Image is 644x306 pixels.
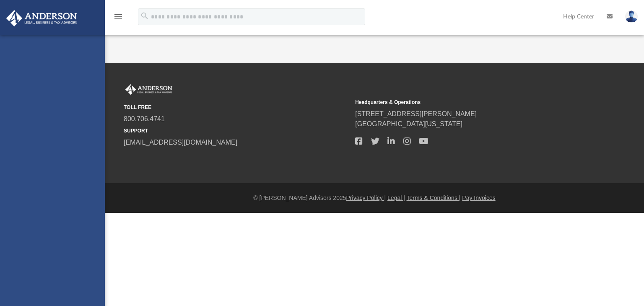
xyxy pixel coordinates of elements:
[124,104,349,111] small: TOLL FREE
[105,194,644,202] div: © [PERSON_NAME] Advisors 2025
[625,10,638,23] img: User Pic
[124,84,174,95] img: Anderson Advisors Platinum Portal
[4,10,80,26] img: Anderson Advisors Platinum Portal
[462,194,495,201] a: Pay Invoices
[407,194,461,201] a: Terms & Conditions |
[113,12,123,22] i: menu
[355,110,477,117] a: [STREET_ADDRESS][PERSON_NAME]
[124,139,237,146] a: [EMAIL_ADDRESS][DOMAIN_NAME]
[355,120,462,127] a: [GEOGRAPHIC_DATA][US_STATE]
[124,127,349,135] small: SUPPORT
[140,11,149,21] i: search
[346,194,386,201] a: Privacy Policy |
[387,194,405,201] a: Legal |
[124,115,165,122] a: 800.706.4741
[113,16,123,22] a: menu
[355,99,581,106] small: Headquarters & Operations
